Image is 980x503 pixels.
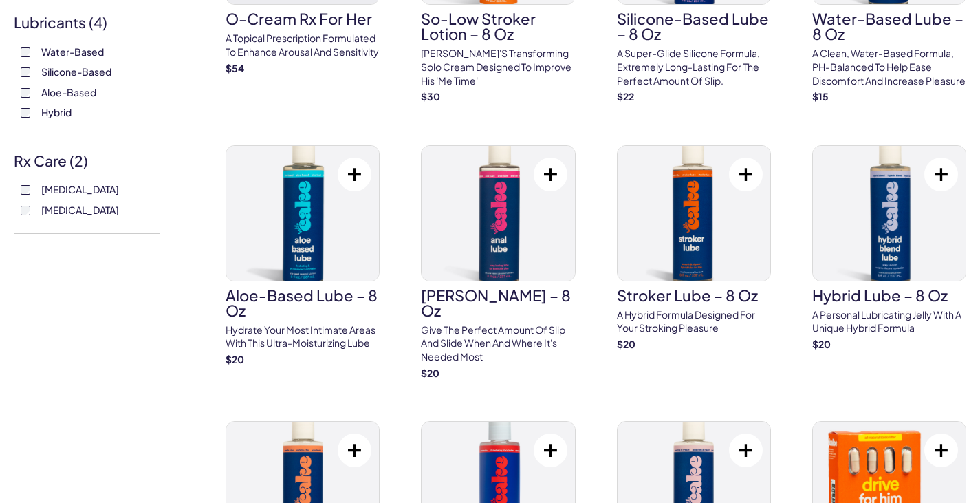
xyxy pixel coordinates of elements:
strong: $ 22 [617,90,634,103]
input: Silicone-Based [21,67,30,77]
a: Anal Lube – 8 oz[PERSON_NAME] – 8 ozGive the perfect amount of slip and slide when and where it's... [421,145,575,380]
span: Hybrid [41,103,72,121]
input: [MEDICAL_DATA] [21,206,30,215]
img: Anal Lube – 8 oz [422,146,574,281]
input: [MEDICAL_DATA] [21,185,30,195]
h3: So-Low Stroker Lotion – 8 oz [421,11,575,41]
h3: [PERSON_NAME] – 8 oz [421,288,575,318]
strong: $ 54 [226,62,244,74]
a: Aloe-Based Lube – 8 ozAloe-Based Lube – 8 ozHydrate your most intimate areas with this ultra-mois... [226,145,380,367]
span: [MEDICAL_DATA] [41,180,119,198]
input: Hybrid [21,108,30,118]
img: Hybrid Lube – 8 oz [813,146,966,281]
strong: $ 20 [812,338,831,350]
strong: $ 20 [421,367,439,379]
p: Give the perfect amount of slip and slide when and where it's needed most [421,323,575,364]
p: A clean, water-based formula, pH-balanced to help ease discomfort and increase pleasure [812,47,966,87]
strong: $ 30 [421,90,440,103]
h3: O-Cream Rx for Her [226,11,380,26]
img: Aloe-Based Lube – 8 oz [226,146,379,281]
a: Stroker Lube – 8 ozStroker Lube – 8 ozA hybrid formula designed for your stroking pleasure$20 [617,145,771,352]
strong: $ 15 [812,90,829,103]
span: Water-Based [41,43,104,61]
input: Aloe-Based [21,88,30,98]
h3: Hybrid Lube – 8 oz [812,288,966,303]
p: A personal lubricating jelly with a unique hybrid formula [812,308,966,335]
a: Hybrid Lube – 8 ozHybrid Lube – 8 ozA personal lubricating jelly with a unique hybrid formula$20 [812,145,966,352]
img: Stroker Lube – 8 oz [618,146,770,281]
h3: Aloe-Based Lube – 8 oz [226,288,380,318]
p: [PERSON_NAME]'s transforming solo cream designed to improve his 'me time' [421,47,575,87]
h3: Silicone-Based Lube – 8 oz [617,11,771,41]
strong: $ 20 [617,338,635,350]
p: Hydrate your most intimate areas with this ultra-moisturizing lube [226,323,380,350]
input: Water-Based [21,47,30,57]
strong: $ 20 [226,353,244,365]
span: Silicone-Based [41,63,111,81]
span: [MEDICAL_DATA] [41,201,119,219]
span: Aloe-Based [41,83,96,101]
h3: Stroker Lube – 8 oz [617,288,771,303]
p: A super-glide silicone formula, extremely long-lasting for the perfect amount of slip. [617,47,771,87]
p: A hybrid formula designed for your stroking pleasure [617,308,771,335]
h3: Water-Based Lube – 8 oz [812,11,966,41]
p: A topical prescription formulated to enhance arousal and sensitivity [226,32,380,58]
